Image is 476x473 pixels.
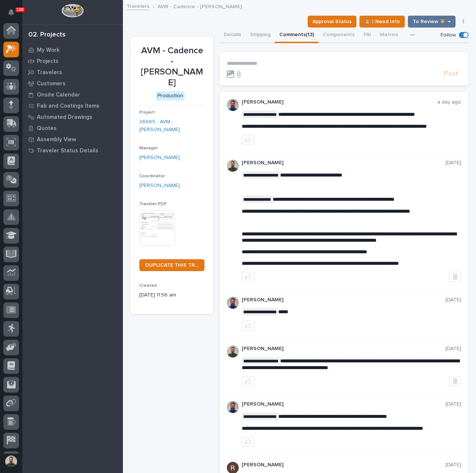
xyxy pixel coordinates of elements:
[445,346,461,352] p: [DATE]
[139,110,155,115] span: Project
[227,297,239,309] img: 6hTokn1ETDGPf9BPokIQ
[139,154,180,162] a: [PERSON_NAME]
[22,134,123,145] a: Assembly View
[227,99,239,111] img: 6hTokn1ETDGPf9BPokIQ
[158,2,242,10] p: AVM - Cadence - [PERSON_NAME]
[22,67,123,78] a: Travelers
[227,160,239,172] img: AATXAJw4slNr5ea0WduZQVIpKGhdapBAGQ9xVsOeEvl5=s96-c
[22,44,123,55] a: My Work
[16,7,24,12] p: 100
[242,321,254,330] button: like this post
[127,1,149,10] a: Travelers
[359,16,405,28] button: ⏳ I Need Info
[139,291,204,299] p: [DATE] 11:56 am
[145,263,199,268] span: DUPLICATE THIS TRAVELER
[37,92,80,98] p: Onsite Calendar
[413,17,451,26] span: To Review 👨‍🏭 →
[242,160,445,166] p: [PERSON_NAME]
[3,454,19,469] button: users-avatar
[408,16,456,28] button: To Review 👨‍🏭 →
[275,28,318,43] button: Comments (13)
[3,4,19,20] button: Notifications
[37,114,92,121] p: Automated Drawings
[242,297,445,303] p: [PERSON_NAME]
[139,283,157,288] span: Created
[37,125,57,132] p: Quotes
[22,145,123,156] a: Traveler Status Details
[242,376,254,386] button: like this post
[227,346,239,358] img: AATXAJw4slNr5ea0WduZQVIpKGhdapBAGQ9xVsOeEvl5=s96-c
[437,99,461,105] p: a day ago
[245,28,275,43] button: Shipping
[37,58,58,65] p: Projects
[139,174,165,178] span: Coordinator
[139,118,204,134] a: 26665 - AVM - [PERSON_NAME]
[22,111,123,123] a: Automated Drawings
[441,70,461,78] button: Post
[37,103,99,109] p: Fab and Coatings Items
[139,202,167,206] span: Traveler PDF
[242,99,437,105] p: [PERSON_NAME]
[61,4,83,18] img: Workspace Logo
[37,136,76,143] p: Assembly View
[37,69,62,76] p: Travelers
[364,17,400,26] span: ⏳ I Need Info
[28,31,66,39] div: 02. Projects
[156,91,185,101] div: Production
[22,89,123,100] a: Onsite Calendar
[22,100,123,111] a: Fab and Coatings Items
[449,376,461,386] button: Delete post
[219,28,245,43] button: Details
[242,462,445,468] p: [PERSON_NAME]
[242,346,445,352] p: [PERSON_NAME]
[375,28,403,43] button: Metrics
[312,17,352,26] span: Approval Status
[22,55,123,67] a: Projects
[139,259,204,271] a: DUPLICATE THIS TRAVELER
[449,272,461,282] button: Delete post
[37,147,98,154] p: Traveler Status Details
[139,45,204,88] p: AVM - Cadence - [PERSON_NAME]
[308,16,356,28] button: Approval Status
[445,160,461,166] p: [DATE]
[242,437,254,447] button: like this post
[445,297,461,303] p: [DATE]
[139,182,180,190] a: [PERSON_NAME]
[445,462,461,468] p: [DATE]
[37,47,60,54] p: My Work
[22,123,123,134] a: Quotes
[318,28,359,43] button: Components
[227,401,239,413] img: 6hTokn1ETDGPf9BPokIQ
[441,32,456,38] p: Follow
[445,401,461,407] p: [DATE]
[242,401,445,407] p: [PERSON_NAME]
[242,272,254,282] button: like this post
[444,70,458,78] span: Post
[37,80,66,87] p: Customers
[359,28,375,43] button: FAI
[242,135,254,145] button: like this post
[139,146,158,150] span: Manager
[22,78,123,89] a: Customers
[9,9,19,21] div: Notifications100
